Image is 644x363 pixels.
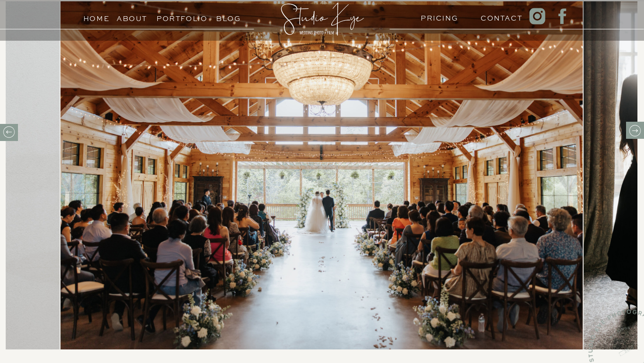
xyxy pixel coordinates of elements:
[117,12,147,21] a: About
[481,12,514,20] a: Contact
[421,12,454,20] a: PRICING
[209,12,248,21] a: Blog
[156,12,196,21] a: Portfolio
[79,12,113,21] a: Home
